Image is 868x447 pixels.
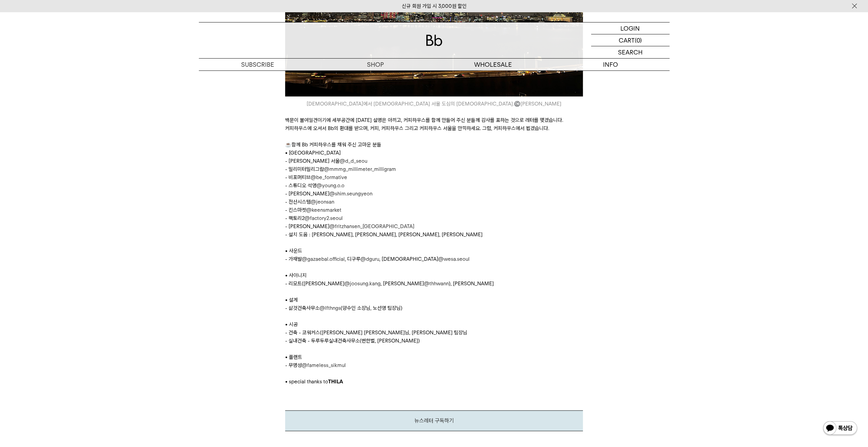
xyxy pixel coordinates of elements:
[302,362,346,368] a: @fameless_sikmul
[285,378,583,386] p: • special thanks to
[434,59,552,70] p: WHOLESALE
[285,222,583,230] p: - [PERSON_NAME]
[285,361,583,369] p: - 무명성
[317,182,344,189] a: @young.o.o
[285,247,583,255] p: • 사운드
[438,256,470,262] a: @wesa.seoul
[285,271,583,280] p: • 사이니지
[285,100,583,108] i: [DEMOGRAPHIC_DATA]에서 [DEMOGRAPHIC_DATA] 서울 도심의 [DEMOGRAPHIC_DATA]. [PERSON_NAME]
[514,101,520,107] span: ©️
[329,223,414,229] a: @fritzhansen_[GEOGRAPHIC_DATA]
[591,34,670,46] a: CART (0)
[591,22,670,34] a: LOGIN
[285,255,583,263] p: - 가재발 , 디구루 , [DEMOGRAPHIC_DATA]
[285,296,583,304] p: • 설계
[340,158,367,164] a: @d_d_seou
[285,173,583,181] p: - 비포머티브
[285,198,583,206] p: - 전산시스템
[311,199,334,205] a: @jeonsan
[552,59,670,70] p: INFO
[311,174,347,180] a: @be_formative
[285,190,583,198] p: - [PERSON_NAME]
[285,337,583,345] p: - 실내건축 - 두루두루실내건축사무소(변한별, [PERSON_NAME])
[285,165,583,173] p: - 밀리미터밀리그람
[618,46,643,58] p: SEARCH
[328,379,343,385] strong: THILA
[620,22,640,34] p: LOGIN
[822,420,858,437] img: 카카오톡 채널 1:1 채팅 버튼
[306,207,341,213] a: @keensmarket
[285,353,583,361] p: • 플랜트
[324,166,396,172] a: @mmmg_millimeter_milligram
[619,34,635,46] p: CART
[199,59,317,70] a: SUBSCRIBE
[285,181,583,190] p: - 스튜디오 석영
[361,256,379,262] a: @dguru
[635,34,642,46] p: (0)
[285,329,583,337] p: - 건축 - 코워커스([PERSON_NAME] [PERSON_NAME]님, [PERSON_NAME] 팀장님
[320,305,341,311] a: @lfthngs
[317,59,434,70] a: SHOP
[424,281,449,287] a: @thhwann
[285,157,583,165] p: - [PERSON_NAME] 서울
[344,281,381,287] a: @joosung.kang
[426,35,442,46] img: 로고
[285,149,583,157] p: • [GEOGRAPHIC_DATA]
[285,206,583,214] p: - 킨스마켓
[285,214,583,222] p: - 팩토리2
[305,215,343,221] a: @factory2.seoul
[285,230,583,239] p: - 설치 도움 : [PERSON_NAME], [PERSON_NAME], [PERSON_NAME], [PERSON_NAME]
[302,256,345,262] a: @gazaebal.official
[285,320,583,329] p: • 시공
[285,141,583,149] p: ☕함께 Bb 커피하우스를 채워 주신 고마운 분들
[414,417,454,424] a: 뉴스레터 구독하기
[285,280,583,288] p: - 리모트([PERSON_NAME] , [PERSON_NAME] ), [PERSON_NAME]
[285,116,583,132] p: 백문이 불여일견이기에 세부공간에 [DATE] 설명은 아끼고, 커피하우스를 함께 만들어 주신 분들께 감사를 표하는 것으로 레터를 맺겠습니다. 커피하우스에 오셔서 Bb의 환대를 ...
[285,304,583,312] p: - 삶것건축사무소 (양수인 소장님, 노선영 팀장님)
[329,191,372,197] a: @shim.seungyeon
[402,3,467,9] a: 신규 회원 가입 시 3,000원 할인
